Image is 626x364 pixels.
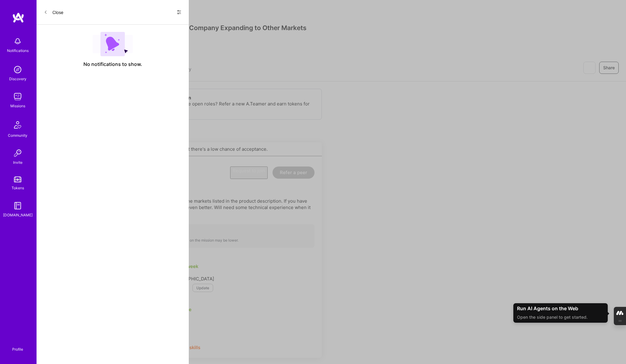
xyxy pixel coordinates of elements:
div: Invite [13,159,23,166]
div: Tokens [12,185,24,191]
div: [DOMAIN_NAME] [3,212,33,218]
button: Close [44,7,63,17]
div: Community [8,132,27,139]
div: Open the side panel to get started. [517,314,604,320]
img: logo [12,12,24,23]
img: tokens [14,177,21,182]
img: discovery [12,64,24,76]
img: teamwork [12,91,24,103]
img: empty [93,32,133,56]
span: No notifications to show. [83,61,142,67]
div: Run AI Agents on the Web [517,306,604,311]
div: Missions [10,103,25,109]
img: Community [10,118,25,132]
div: Discovery [9,76,26,82]
a: Profile [10,340,25,352]
div: Profile [12,346,23,352]
img: Invite [12,147,24,159]
img: bell [12,35,24,47]
img: guide book [12,200,24,212]
div: Notifications [7,47,29,54]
